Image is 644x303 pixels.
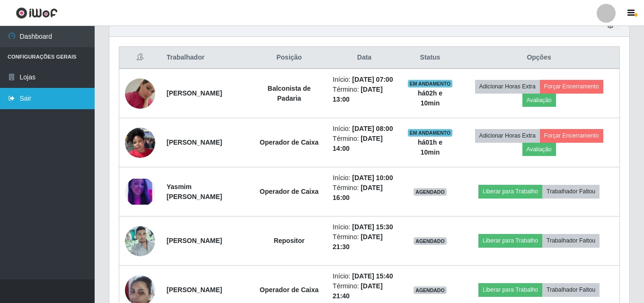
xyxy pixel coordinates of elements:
strong: [PERSON_NAME] [167,139,222,146]
strong: [PERSON_NAME] [167,286,222,294]
button: Liberar para Trabalho [478,185,542,198]
li: Término: [333,85,396,104]
time: [DATE] 10:00 [352,174,393,182]
strong: Operador de Caixa [260,139,319,146]
strong: há 01 h e 10 min [418,139,442,156]
strong: [PERSON_NAME] [167,237,222,244]
button: Avaliação [522,94,556,107]
th: Data [327,47,402,69]
li: Término: [333,232,396,252]
strong: Yasmim [PERSON_NAME] [167,183,222,200]
button: Adicionar Horas Extra [475,80,540,93]
time: [DATE] 15:40 [352,272,393,280]
button: Trabalhador Faltou [542,283,600,296]
li: Início: [333,75,396,85]
strong: Operador de Caixa [260,188,319,195]
time: [DATE] 15:30 [352,223,393,231]
img: 1719358783577.jpeg [125,122,155,163]
strong: Operador de Caixa [260,286,319,294]
li: Início: [333,173,396,183]
li: Início: [333,222,396,232]
img: CoreUI Logo [16,7,58,19]
th: Posição [251,47,327,69]
th: Trabalhador [161,47,251,69]
span: AGENDADO [414,188,447,196]
span: EM ANDAMENTO [408,129,453,137]
button: Trabalhador Faltou [542,185,600,198]
button: Trabalhador Faltou [542,234,600,247]
button: Avaliação [522,143,556,156]
li: Término: [333,281,396,301]
img: 1704253310544.jpeg [125,179,155,205]
li: Início: [333,271,396,281]
button: Liberar para Trabalho [478,283,542,296]
li: Término: [333,134,396,154]
time: [DATE] 07:00 [352,76,393,83]
button: Adicionar Horas Extra [475,129,540,142]
button: Liberar para Trabalho [478,234,542,247]
li: Término: [333,183,396,203]
strong: Balconista de Padaria [268,85,311,102]
strong: [PERSON_NAME] [167,89,222,97]
img: 1747873820563.jpeg [125,221,155,261]
span: AGENDADO [414,237,447,245]
th: Status [402,47,459,69]
span: AGENDADO [414,286,447,294]
button: Forçar Encerramento [540,129,603,142]
strong: há 02 h e 10 min [418,89,442,107]
img: 1741890042510.jpeg [125,67,155,121]
button: Forçar Encerramento [540,80,603,93]
span: EM ANDAMENTO [408,80,453,87]
time: [DATE] 08:00 [352,125,393,132]
strong: Repositor [273,237,304,244]
li: Início: [333,124,396,134]
th: Opções [459,47,619,69]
